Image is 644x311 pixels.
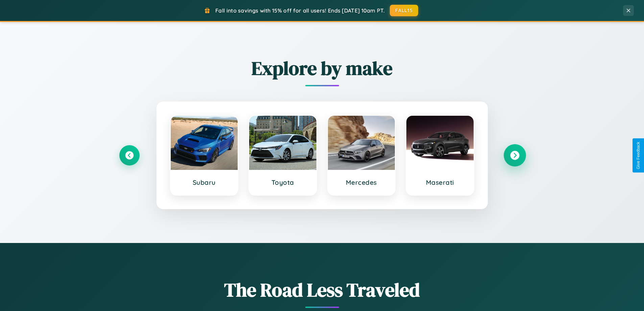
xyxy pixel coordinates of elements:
[177,178,231,186] h3: Subaru
[119,55,525,81] h2: Explore by make
[413,178,467,186] h3: Maserati
[119,277,525,303] h1: The Road Less Traveled
[215,7,385,14] span: Fall into savings with 15% off for all users! Ends [DATE] 10am PT.
[256,178,310,186] h3: Toyota
[636,142,641,169] div: Give Feedback
[390,5,418,16] button: FALL15
[335,178,388,186] h3: Mercedes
